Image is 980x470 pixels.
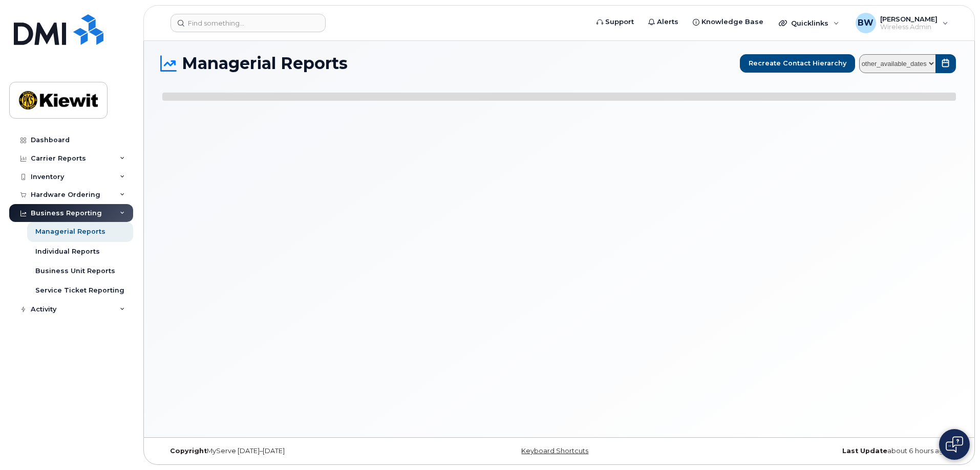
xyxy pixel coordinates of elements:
[946,436,963,453] img: Open chat
[162,447,427,455] div: MyServe [DATE]–[DATE]
[740,54,855,73] button: Recreate Contact Hierarchy
[170,447,207,455] strong: Copyright
[749,58,846,68] span: Recreate Contact Hierarchy
[182,56,348,71] span: Managerial Reports
[691,447,956,455] div: about 6 hours ago
[842,447,887,455] strong: Last Update
[521,447,588,455] a: Keyboard Shortcuts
